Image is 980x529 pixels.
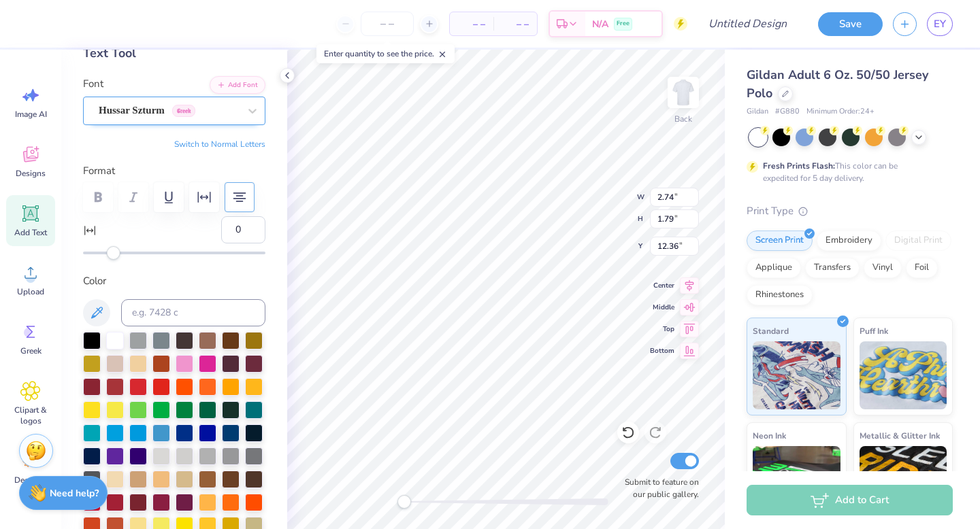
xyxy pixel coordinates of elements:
span: Designs [16,168,46,179]
span: Gildan Adult 6 Oz. 50/50 Jersey Polo [747,67,928,101]
span: N/A [592,17,608,31]
input: Untitled Design [698,10,798,37]
div: Rhinestones [747,285,813,305]
div: Vinyl [864,258,902,278]
span: Clipart & logos [8,405,53,426]
img: Puff Ink [860,341,947,409]
span: – – [458,17,485,31]
span: Metallic & Glitter Ink [860,428,940,443]
div: Transfers [805,258,860,278]
img: Neon Ink [753,446,840,514]
strong: Need help? [50,487,99,500]
div: Accessibility label [397,495,411,509]
button: Save [818,12,883,36]
div: Applique [747,258,801,278]
img: Back [670,79,697,106]
span: # G880 [775,106,800,118]
div: Accessibility label [107,246,120,260]
span: EY [934,16,946,32]
span: Standard [753,324,789,338]
span: Bottom [650,345,674,356]
div: Foil [906,258,938,278]
div: Enter quantity to see the price. [316,44,455,63]
label: Submit to feature on our public gallery. [617,476,699,500]
span: Top [650,324,674,335]
div: Digital Print [885,231,951,251]
img: Standard [753,341,840,409]
button: Add Font [210,76,265,94]
div: Screen Print [747,231,813,251]
span: Neon Ink [753,428,786,443]
button: Switch to Normal Letters [174,139,265,150]
span: Middle [650,302,674,313]
span: Greek [20,345,42,356]
img: Metallic & Glitter Ink [860,446,947,514]
span: Minimum Order: 24 + [806,106,875,118]
span: Gildan [747,106,768,118]
div: Print Type [747,203,953,219]
label: Format [83,163,265,179]
label: Font [83,76,103,92]
strong: Fresh Prints Flash: [763,160,835,171]
span: Free [617,19,630,29]
div: Text Tool [83,44,265,63]
span: Center [650,280,674,291]
a: EY [927,12,953,36]
input: e.g. 7428 c [121,299,265,326]
div: Embroidery [817,231,881,251]
div: This color can be expedited for 5 day delivery. [763,160,930,184]
span: Puff Ink [860,324,888,338]
label: Color [83,273,265,289]
span: Image AI [15,109,47,120]
span: Upload [17,286,44,297]
span: Decorate [14,475,47,485]
span: Add Text [14,227,47,238]
input: – – [361,12,414,36]
div: Back [674,113,692,125]
span: – – [502,17,529,31]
